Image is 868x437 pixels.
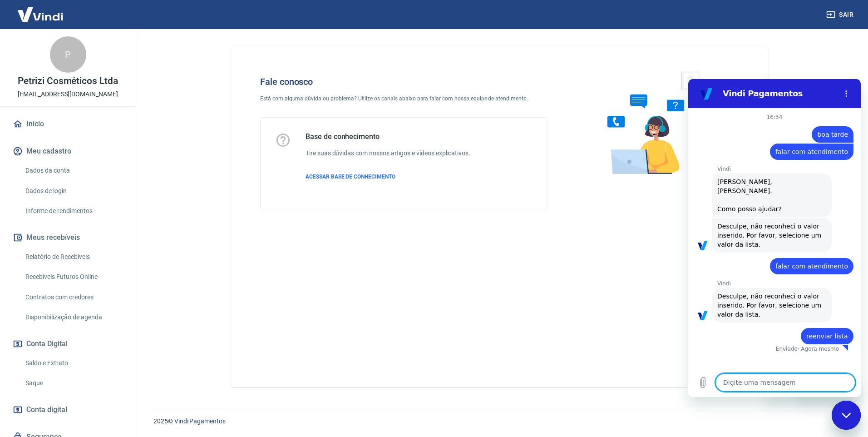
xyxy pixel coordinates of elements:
iframe: Botão para abrir a janela de mensagens, conversa em andamento [832,401,861,430]
img: Fale conosco [589,62,727,183]
button: Meu cadastro [11,141,125,161]
a: Informe de rendimentos [22,202,125,220]
iframe: Janela de mensagens [688,79,861,397]
p: Está com alguma dúvida ou problema? Utilize os canais abaixo para falar com nossa equipe de atend... [260,94,548,103]
button: Meus recebíveis [11,228,125,248]
button: Conta Digital [11,334,125,354]
a: Dados da conta [22,161,125,180]
p: [EMAIL_ADDRESS][DOMAIN_NAME] [18,89,118,99]
h6: Tire suas dúvidas com nossos artigos e vídeos explicativos. [306,149,470,158]
span: Conta digital [26,403,67,416]
h5: Base de conhecimento [306,132,470,141]
p: 2025 © [153,417,846,426]
div: P [50,36,86,73]
a: ACESSAR BASE DE CONHECIMENTO [306,173,470,181]
span: Olá! Precisa de ajuda? [5,6,76,14]
a: Disponibilização de agenda [22,308,125,327]
a: Recebíveis Futuros Online [22,268,125,286]
a: Vindi Pagamentos [174,417,226,425]
a: Conta digital [11,400,125,420]
a: Saldo e Extrato [22,354,125,372]
iframe: Mensagem da empresa [789,377,861,397]
p: Petrizi Cosméticos Ltda [18,76,118,86]
button: Sair [824,6,857,23]
a: Dados de login [22,182,125,200]
a: Relatório de Recebíveis [22,248,125,266]
span: ACESSAR BASE DE CONHECIMENTO [306,174,395,180]
a: Contratos com credores [22,288,125,307]
img: Vindi [11,0,70,28]
a: Saque [22,374,125,392]
h4: Fale conosco [260,76,548,87]
a: Início [11,114,125,134]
